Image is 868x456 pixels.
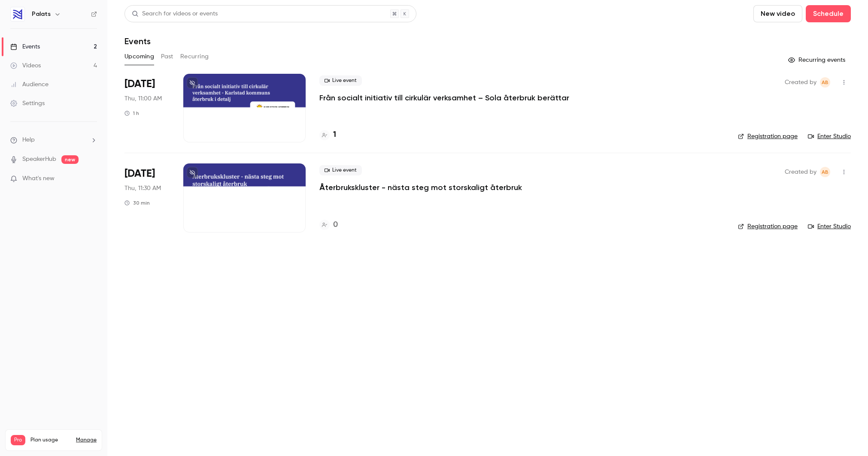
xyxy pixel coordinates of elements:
span: Thu, 11:00 AM [124,94,162,103]
a: SpeakerHub [22,155,56,164]
span: Created by [785,77,816,88]
span: What's new [22,174,55,183]
span: new [61,155,79,164]
h1: Events [124,36,151,46]
h4: 0 [333,219,338,231]
span: Thu, 11:30 AM [124,184,161,193]
a: 0 [319,219,338,231]
span: Help [22,136,35,145]
span: AB [822,77,829,88]
div: Audience [10,80,49,89]
span: Plan usage [30,437,71,444]
h4: 1 [333,129,336,141]
span: Created by [785,167,816,177]
div: Oct 2 Thu, 11:00 AM (Europe/Stockholm) [124,74,170,142]
span: Pro [11,435,25,445]
button: New video [753,5,802,22]
a: Från socialt initiativ till cirkulär verksamhet – Sola återbruk berättar [319,93,569,103]
span: Amelie Berggren [820,167,830,177]
h6: Palats [32,10,51,18]
div: Settings [10,99,45,108]
span: [DATE] [124,77,155,91]
span: Amelie Berggren [820,77,830,88]
div: Oct 30 Thu, 11:30 AM (Europe/Stockholm) [124,163,170,232]
div: Events [10,42,40,51]
span: Live event [319,165,362,175]
li: help-dropdown-opener [10,136,97,145]
div: Search for videos or events [132,9,218,18]
button: Recurring [180,50,209,63]
span: [DATE] [124,167,155,181]
img: Palats [11,7,24,21]
a: Återbrukskluster - nästa steg mot storskaligt återbruk [319,182,522,193]
div: Videos [10,61,41,70]
button: Schedule [806,5,851,22]
div: 1 h [124,110,139,117]
a: Enter Studio [808,222,851,231]
a: Manage [76,437,97,444]
a: Registration page [738,132,798,141]
span: AB [822,167,829,177]
button: Recurring events [784,53,851,67]
a: Registration page [738,222,798,231]
button: Upcoming [124,50,154,63]
iframe: Noticeable Trigger [87,175,97,183]
div: 30 min [124,199,150,206]
button: Past [161,50,173,63]
a: 1 [319,129,336,141]
span: Live event [319,75,362,86]
a: Enter Studio [808,132,851,141]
